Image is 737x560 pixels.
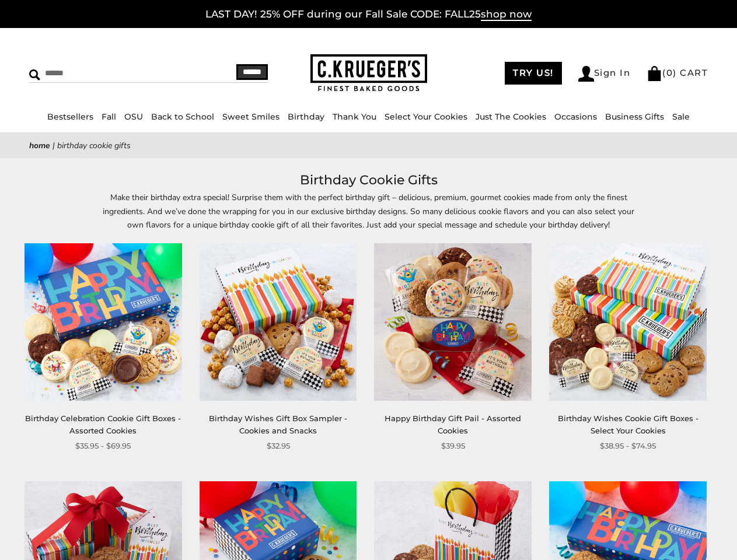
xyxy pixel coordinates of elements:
[53,140,55,151] span: |
[9,516,121,551] iframe: Sign Up via Text for Offers
[647,66,662,81] img: Bag
[385,414,521,435] a: Happy Birthday Gift Pail - Assorted Cookies
[605,111,664,122] a: Business Gifts
[29,69,40,80] img: Search
[267,440,290,452] span: $32.95
[310,54,427,92] img: C.KRUEGER'S
[124,111,143,122] a: OSU
[600,440,656,452] span: $38.95 - $74.95
[47,170,690,191] h1: Birthday Cookie Gifts
[505,62,562,85] a: TRY US!
[222,111,280,122] a: Sweet Smiles
[672,111,690,122] a: Sale
[29,139,708,152] nav: breadcrumbs
[25,243,182,401] img: Birthday Celebration Cookie Gift Boxes - Assorted Cookies
[666,67,673,78] span: 0
[29,64,184,82] input: Search
[441,440,465,452] span: $39.95
[209,414,347,435] a: Birthday Wishes Gift Box Sampler - Cookies and Snacks
[29,140,50,151] a: Home
[647,67,708,78] a: (0) CART
[57,140,131,151] span: Birthday Cookie Gifts
[151,111,214,122] a: Back to School
[205,8,532,21] a: LAST DAY! 25% OFF during our Fall Sale CODE: FALL25shop now
[100,191,637,231] p: Make their birthday extra special! Surprise them with the perfect birthday gift – delicious, prem...
[549,243,707,401] img: Birthday Wishes Cookie Gift Boxes - Select Your Cookies
[476,111,546,122] a: Just The Cookies
[578,66,631,82] a: Sign In
[374,243,532,401] img: Happy Birthday Gift Pail - Assorted Cookies
[481,8,532,21] span: shop now
[333,111,376,122] a: Thank You
[578,66,594,82] img: Account
[288,111,324,122] a: Birthday
[25,414,181,435] a: Birthday Celebration Cookie Gift Boxes - Assorted Cookies
[102,111,116,122] a: Fall
[200,243,357,401] img: Birthday Wishes Gift Box Sampler - Cookies and Snacks
[75,440,131,452] span: $35.95 - $69.95
[558,414,698,435] a: Birthday Wishes Cookie Gift Boxes - Select Your Cookies
[47,111,93,122] a: Bestsellers
[385,111,467,122] a: Select Your Cookies
[554,111,597,122] a: Occasions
